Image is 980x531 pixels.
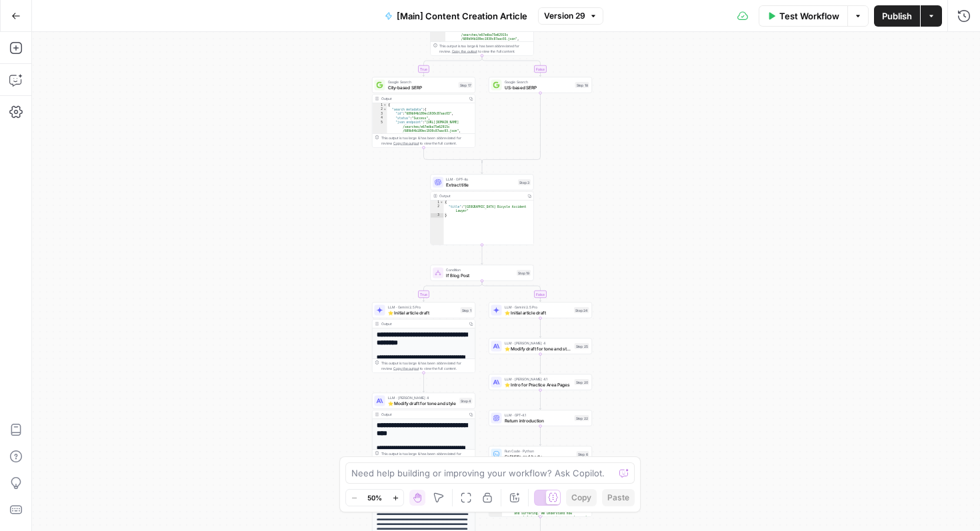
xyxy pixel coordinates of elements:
[373,107,387,112] div: 2
[397,9,527,23] span: [Main] Content Creation Article
[431,201,444,205] div: 1
[381,96,465,101] div: Output
[779,9,839,23] span: Test Workflow
[518,179,531,185] div: Step 3
[505,340,572,346] span: LLM · [PERSON_NAME] 4
[505,381,572,388] span: ⭐️ Intro for Practice Area Pages
[440,201,444,205] span: Toggle code folding, rows 1 through 3
[759,5,847,27] button: Test Workflow
[505,309,572,316] span: ⭐️ Initial article draft
[381,135,473,146] div: This output is too large & has been abbreviated for review. to view the full content.
[431,205,444,213] div: 2
[377,5,535,27] button: [Main] Content Creation Article
[459,398,473,404] div: Step 4
[574,307,589,313] div: Step 24
[489,77,592,93] div: Google SearchUS-based SERPStep 18
[459,82,473,88] div: Step 17
[424,148,483,163] g: Edge from step_17 to step_16-conditional-end
[367,492,382,503] span: 50%
[566,489,597,506] button: Copy
[517,270,531,276] div: Step 19
[372,77,475,148] div: Google SearchCity-based SERPStep 17Output{ "search_metadata":{ "id":"689b94b189ec1930c87aac03", "...
[505,84,573,91] span: US-based SERP
[393,141,419,145] span: Copy the output
[381,412,465,417] div: Output
[388,395,457,400] span: LLM · [PERSON_NAME] 4
[388,79,456,85] span: Google Search
[388,400,457,406] span: ⭐️ Modify draft for tone and style
[505,79,573,85] span: Google Search
[505,376,572,382] span: LLM · [PERSON_NAME] 4.1
[539,354,541,374] g: Edge from step_25 to step_20
[393,366,419,370] span: Copy the output
[602,489,635,506] button: Paste
[423,56,482,77] g: Edge from step_16 to step_17
[388,84,456,91] span: City-based SERP
[446,272,514,278] span: If Blog Post
[431,265,534,281] div: ConditionIf Blog PostStep 19
[544,10,585,22] span: Version 29
[381,360,473,371] div: This output is too large & has been abbreviated for review. to view the full content.
[575,82,589,88] div: Step 18
[446,181,515,188] span: Extract title
[538,7,603,25] button: Version 29
[388,304,458,310] span: LLM · Gemini 2.5 Pro
[446,177,515,182] span: LLM · GPT-4o
[505,412,572,418] span: LLM · GPT-4.1
[882,9,912,23] span: Publish
[505,345,572,352] span: ⭐️ Modify draft for tone and style
[489,302,592,318] div: LLM · Gemini 2.5 Pro⭐️ Initial article draftStep 24
[577,451,589,457] div: Step 6
[539,318,541,338] g: Edge from step_24 to step_25
[575,415,589,421] div: Step 22
[381,451,473,462] div: This output is too large & has been abbreviated for review. to view the full content.
[381,321,465,326] div: Output
[373,112,387,117] div: 3
[571,492,591,504] span: Copy
[373,103,387,108] div: 1
[431,175,534,245] div: LLM · GPT-4oExtract titleStep 3Output{ "title":"[GEOGRAPHIC_DATA] Bicycle Accident Lawyer"}
[482,93,541,163] g: Edge from step_18 to step_16-conditional-end
[489,374,592,390] div: LLM · [PERSON_NAME] 4.1⭐️ Intro for Practice Area PagesStep 20
[482,281,541,302] g: Edge from step_19 to step_24
[575,379,589,385] div: Step 20
[489,338,592,354] div: LLM · [PERSON_NAME] 4⭐️ Modify draft for tone and styleStep 25
[489,410,592,426] div: LLM · GPT-4.1Return introductionStep 22
[373,121,387,134] div: 5
[383,107,387,112] span: Toggle code folding, rows 2 through 12
[482,56,541,77] g: Edge from step_16 to step_18
[575,343,589,349] div: Step 25
[452,49,477,53] span: Copy the output
[505,417,572,424] span: Return introduction
[373,116,387,121] div: 4
[423,281,482,302] g: Edge from step_19 to step_1
[505,453,574,460] span: Split title and body
[431,213,444,218] div: 3
[481,245,483,265] g: Edge from step_3 to step_19
[439,193,523,199] div: Output
[383,103,387,108] span: Toggle code folding, rows 1 through 31
[461,307,473,313] div: Step 1
[539,426,541,446] g: Edge from step_22 to step_6
[423,373,425,392] g: Edge from step_1 to step_4
[446,267,514,272] span: Condition
[489,446,592,517] div: Run Code · PythonSplit title and bodyStep 6Output{ "title":"[GEOGRAPHIC_DATA] Bicycle Accident La...
[431,29,445,42] div: 5
[874,5,920,27] button: Publish
[539,390,541,410] g: Edge from step_20 to step_22
[388,309,458,316] span: ⭐️ Initial article draft
[607,492,629,504] span: Paste
[481,161,483,174] g: Edge from step_16-conditional-end to step_3
[505,304,572,310] span: LLM · Gemini 2.5 Pro
[505,448,574,454] span: Run Code · Python
[439,43,531,54] div: This output is too large & has been abbreviated for review. to view the full content.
